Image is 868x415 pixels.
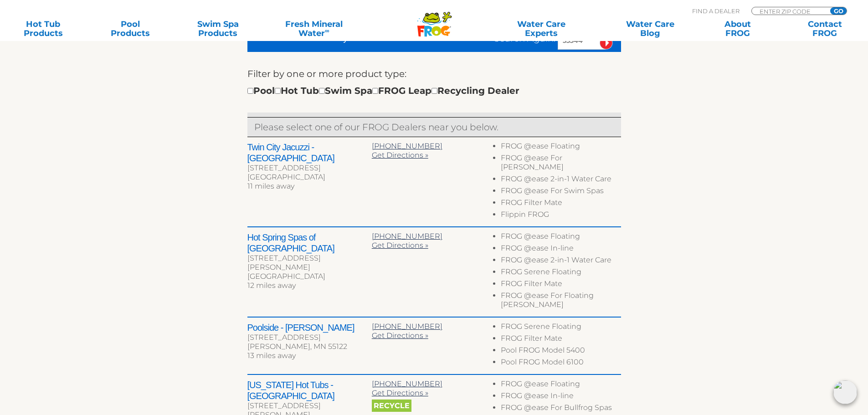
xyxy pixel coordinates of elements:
[501,279,621,291] li: FROG Filter Mate
[501,244,621,256] li: FROG @ease In-line
[325,27,329,34] sup: ∞
[247,83,519,98] div: Pool Hot Tub Swim Spa FROG Leap Recycling Dealer
[501,210,621,222] li: Flippin FROG
[247,351,296,360] span: 13 miles away
[833,380,857,404] img: openIcon
[692,7,740,15] p: Find A Dealer
[486,20,596,38] a: Water CareExperts
[501,198,621,210] li: FROG Filter Mate
[372,331,428,340] a: Get Directions »
[247,379,372,401] h2: [US_STATE] Hot Tubs - [GEOGRAPHIC_DATA]
[501,232,621,244] li: FROG @ease Floating
[501,346,621,358] li: Pool FROG Model 5400
[372,232,442,241] a: [PHONE_NUMBER]
[830,7,847,15] input: GO
[247,272,372,281] div: [GEOGRAPHIC_DATA]
[501,256,621,267] li: FROG @ease 2-in-1 Water Care
[372,151,428,159] a: Get Directions »
[759,7,820,15] input: Zip Code Form
[372,379,442,388] a: [PHONE_NUMBER]
[501,379,621,391] li: FROG @ease Floating
[372,389,428,397] a: Get Directions »
[372,322,442,331] a: [PHONE_NUMBER]
[247,342,372,351] div: [PERSON_NAME], MN 55122
[247,142,372,164] h2: Twin City Jacuzzi - [GEOGRAPHIC_DATA]
[247,67,406,81] label: Filter by one or more product type:
[704,20,771,38] a: AboutFROG
[501,267,621,279] li: FROG Serene Floating
[372,241,428,250] a: Get Directions »
[247,254,372,272] div: [STREET_ADDRESS][PERSON_NAME]
[247,333,372,342] div: [STREET_ADDRESS]
[247,281,296,290] span: 12 miles away
[97,20,164,38] a: PoolProducts
[501,154,621,174] li: FROG @ease For [PERSON_NAME]
[247,182,294,190] span: 11 miles away
[791,20,859,38] a: ContactFROG
[254,120,614,134] p: Please select one of our FROG Dealers near you below.
[9,20,77,38] a: Hot TubProducts
[271,20,356,38] a: Fresh MineralWater∞
[501,322,621,334] li: FROG Serene Floating
[247,232,372,254] h2: Hot Spring Spas of [GEOGRAPHIC_DATA]
[372,400,411,412] span: Recycle
[372,142,442,150] a: [PHONE_NUMBER]
[501,391,621,403] li: FROG @ease In-line
[501,174,621,186] li: FROG @ease 2-in-1 Water Care
[247,164,372,173] div: [STREET_ADDRESS]
[247,173,372,182] div: [GEOGRAPHIC_DATA]
[600,36,613,50] input: Submit
[501,334,621,346] li: FROG Filter Mate
[501,186,621,198] li: FROG @ease For Swim Spas
[184,20,252,38] a: Swim SpaProducts
[616,20,684,38] a: Water CareBlog
[501,358,621,369] li: Pool FROG Model 6100
[501,291,621,312] li: FROG @ease For Floating [PERSON_NAME]
[501,403,621,415] li: FROG @ease For Bullfrog Spas
[501,142,621,154] li: FROG @ease Floating
[247,322,372,333] h2: Poolside - [PERSON_NAME]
